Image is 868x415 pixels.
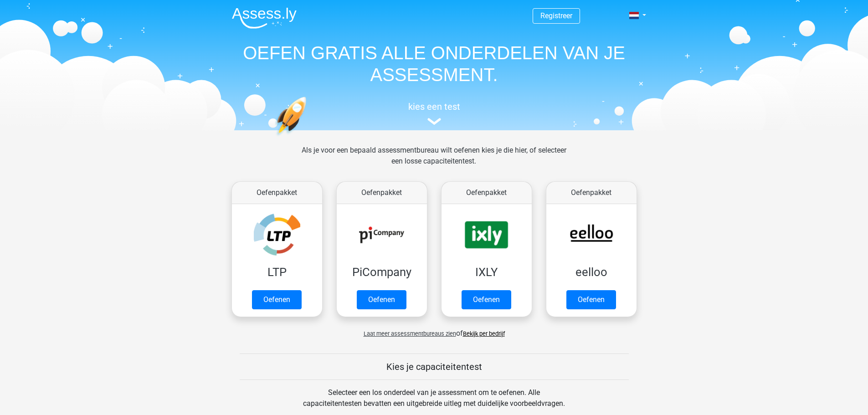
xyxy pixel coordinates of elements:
[427,118,441,125] img: assessment
[240,361,629,372] h5: Kies je capaciteitentest
[225,42,644,86] h1: OEFEN GRATIS ALLE ONDERDELEN VAN JE ASSESSMENT.
[294,145,574,178] div: Als je voor een bepaald assessmentbureau wilt oefenen kies je die hier, of selecteer een losse ca...
[540,11,572,20] a: Registreer
[225,101,644,112] h5: kies een test
[252,290,302,309] a: Oefenen
[357,290,406,309] a: Oefenen
[232,7,297,29] img: Assessly
[225,101,644,125] a: kies een test
[566,290,616,309] a: Oefenen
[462,290,511,309] a: Oefenen
[364,330,456,337] span: Laat meer assessmentbureaus zien
[225,321,644,339] div: of
[275,97,342,179] img: oefenen
[463,330,505,337] a: Bekijk per bedrijf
